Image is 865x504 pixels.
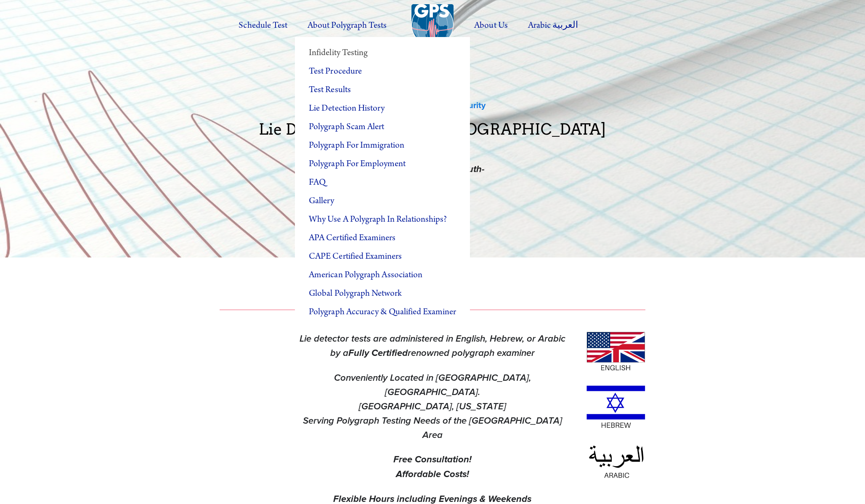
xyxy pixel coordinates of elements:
a: Global Polygraph Network [295,284,470,303]
img: Screen Shot 2017-09-15 at 9.48.43 PM.png [586,443,645,480]
img: Global Polygraph & Security [411,4,454,46]
a: Polygraph for Employment [295,155,470,173]
a: APA Certified Examiners [295,229,470,247]
a: Polygraph Scam Alert [295,118,470,136]
a: Why Use a Polygraph in Relationships? [295,210,470,229]
em: Affordable Costs! [396,469,469,480]
a: Polygraph for Immigration [295,136,470,155]
h1: Lie Detector Services in [GEOGRAPHIC_DATA] [220,122,645,152]
img: Screen Shot 2017-09-15 at 9.48.34 PM.png [586,385,645,429]
em: Lie detector tests are administered in English, Hebrew, or Arabic by a [300,333,565,359]
a: Gallery [295,192,470,210]
a: American Polygraph Association [295,266,470,284]
a: Polygraph Accuracy & Qualified Examiner [295,303,470,321]
label: About Us [465,14,517,37]
a: Test Procedure [295,62,470,81]
em: Conveniently Located in [GEOGRAPHIC_DATA], [GEOGRAPHIC_DATA]. [GEOGRAPHIC_DATA], [US_STATE] Servi... [303,372,565,441]
em: renowned polygraph examiner [408,347,535,359]
label: Arabic العربية [519,14,587,37]
a: Lie Detection History [295,99,470,118]
a: Test Results [295,81,470,99]
a: Infidelity Testing [295,44,470,62]
em: Fully Certified [348,347,408,359]
em: Free Consultation! [393,454,472,466]
a: CAPE Certified Examiners [295,247,470,266]
label: About Polygraph Tests [298,14,396,37]
a: FAQ [295,173,470,192]
a: Schedule Test [229,14,296,37]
